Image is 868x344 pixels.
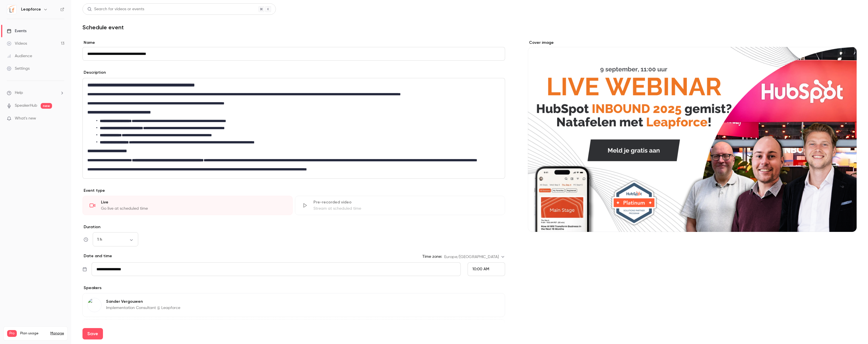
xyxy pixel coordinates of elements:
section: Cover image [528,40,857,232]
section: description [82,78,505,179]
span: What's new [15,116,36,121]
div: Settings [7,66,30,71]
span: Plan usage [20,331,47,336]
p: Sander Vergouwen [106,299,180,304]
a: Manage [50,331,64,336]
iframe: Noticeable Trigger [57,116,64,121]
div: editor [83,78,505,178]
img: Sander Vergouwen [88,298,101,312]
div: Videos [7,41,27,46]
span: 10:00 AM [472,267,489,271]
div: Pre-recorded video [313,199,498,205]
label: Time zone: [422,254,442,259]
input: Tue, Feb 17, 2026 [92,262,461,276]
div: Europe/[GEOGRAPHIC_DATA] [444,254,505,260]
p: Date and time [82,253,112,259]
div: Events [7,28,26,34]
div: LiveGo live at scheduled time [82,196,293,215]
div: Sander VergouwenSander VergouwenImplementation Consultant @ Leapforce [82,293,505,317]
div: Audience [7,53,32,59]
p: Implementation Consultant @ Leapforce [106,305,180,311]
span: Pro [7,330,17,337]
p: Event type [82,188,505,193]
div: Go live at scheduled time [101,206,286,211]
div: Pre-recorded videoStream at scheduled time [295,196,505,215]
img: Leapforce [7,5,16,14]
div: Stream at scheduled time [313,206,498,211]
div: From [468,262,505,276]
li: help-dropdown-opener [7,90,64,96]
span: new [41,103,52,109]
p: Speakers [82,285,505,291]
a: SpeakerHub [15,103,37,109]
div: Search for videos or events [87,6,144,12]
h6: Leapforce [21,7,41,12]
span: Help [15,90,23,96]
button: Save [82,328,103,339]
label: Cover image [528,40,857,46]
label: Description [82,70,106,75]
div: Live [101,199,286,205]
label: Name [82,40,505,46]
div: 1 h [93,237,138,242]
label: Duration [82,224,505,230]
h1: Schedule event [82,24,857,31]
